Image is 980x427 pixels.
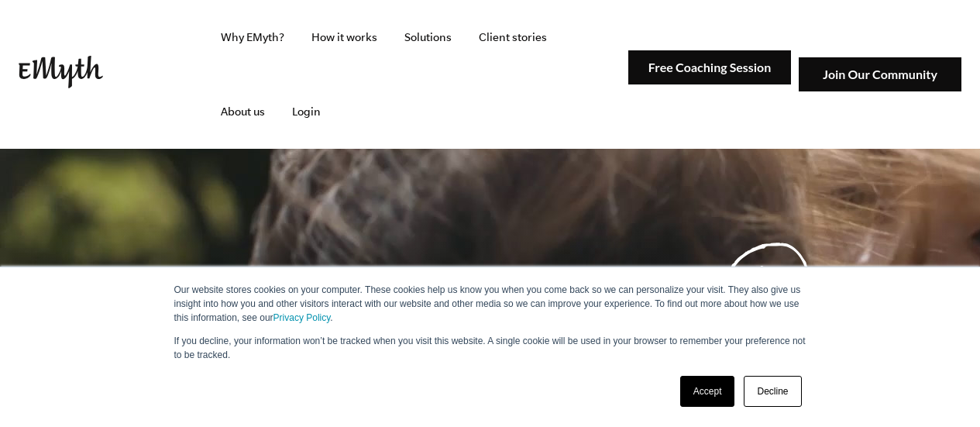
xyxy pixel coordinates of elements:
[578,242,961,384] a: See why most businessesdon't work andwhat to do about it
[19,56,103,88] img: EMyth
[208,74,277,149] a: About us
[680,376,735,407] a: Accept
[174,283,806,325] p: Our website stores cookies on your computer. These cookies help us know you when you come back so...
[726,242,813,323] img: Play Video
[799,57,961,92] img: Join Our Community
[280,74,333,149] a: Login
[273,312,331,323] a: Privacy Policy
[628,50,791,85] img: Free Coaching Session
[174,334,806,362] p: If you decline, your information won’t be tracked when you visit this website. A single cookie wi...
[744,376,801,407] a: Decline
